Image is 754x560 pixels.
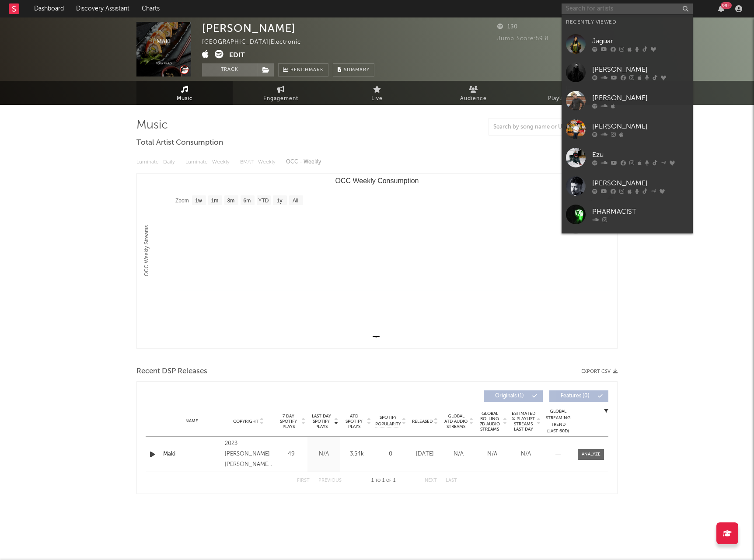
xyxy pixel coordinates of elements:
[342,414,366,429] span: ATD Spotify Plays
[244,198,251,204] text: 6m
[460,94,487,104] span: Audience
[344,68,370,73] span: Summary
[497,36,549,42] span: Jump Score: 59.8
[592,36,688,46] div: Jaguar
[375,479,380,483] span: to
[478,411,502,432] span: Global Rolling 7D Audio Streams
[478,450,507,459] div: N/A
[195,198,202,204] text: 1w
[318,478,342,483] button: Previous
[263,94,298,104] span: Engagement
[484,390,543,402] button: Originals(1)
[444,450,473,459] div: N/A
[258,198,269,204] text: YTD
[562,115,693,143] a: [PERSON_NAME]
[562,58,693,87] a: [PERSON_NAME]
[277,450,305,459] div: 49
[425,478,437,483] button: Next
[562,30,693,58] a: Jaguar
[562,3,693,14] input: Search for artists
[211,198,219,204] text: 1m
[277,198,283,204] text: 1y
[581,369,618,374] button: Export CSV
[592,64,688,75] div: [PERSON_NAME]
[359,476,407,486] div: 1 1 1
[229,50,245,61] button: Edit
[592,121,688,132] div: [PERSON_NAME]
[410,450,440,459] div: [DATE]
[278,63,328,77] a: Benchmark
[718,5,724,12] button: 99+
[497,24,518,30] span: 130
[202,22,296,35] div: [PERSON_NAME]
[592,206,688,217] div: PHARMACIST
[549,390,608,402] button: Features(0)
[342,450,371,459] div: 3.54k
[562,172,693,200] a: [PERSON_NAME]
[227,198,235,204] text: 3m
[375,450,406,459] div: 0
[335,177,419,184] text: OCC Weekly Consumption
[175,198,189,204] text: Zoom
[592,93,688,103] div: [PERSON_NAME]
[444,414,468,429] span: Global ATD Audio Streams
[177,94,193,104] span: Music
[412,419,433,424] span: Released
[375,414,401,428] span: Spotify Popularity
[566,17,688,28] div: Recently Viewed
[562,143,693,172] a: Ezu
[293,198,298,204] text: All
[521,81,618,105] a: Playlists/Charts
[136,81,233,105] a: Music
[136,138,223,148] span: Total Artist Consumption
[489,124,581,131] input: Search by song name or URL
[511,411,535,432] span: Estimated % Playlist Streams Last Day
[592,150,688,160] div: Ezu
[721,2,732,9] div: 99 +
[136,366,207,377] span: Recent DSP Releases
[545,408,571,435] div: Global Streaming Trend (Last 60D)
[297,478,310,483] button: First
[163,418,220,424] div: Name
[425,81,521,105] a: Audience
[233,81,329,105] a: Engagement
[562,229,693,257] a: Pharmacist
[202,37,311,48] div: [GEOGRAPHIC_DATA] | Electronic
[310,450,338,459] div: N/A
[137,174,617,348] svg: OCC Weekly Consumption
[592,178,688,188] div: [PERSON_NAME]
[555,393,595,399] span: Features ( 0 )
[548,94,591,104] span: Playlists/Charts
[163,450,220,459] a: Maki
[329,81,425,105] a: Live
[511,450,541,459] div: N/A
[310,414,333,429] span: Last Day Spotify Plays
[290,65,324,76] span: Benchmark
[371,94,383,104] span: Live
[225,438,272,470] div: 2023 [PERSON_NAME] [PERSON_NAME] Varo
[562,87,693,115] a: [PERSON_NAME]
[386,479,391,483] span: of
[202,63,257,77] button: Track
[333,63,374,77] button: Summary
[446,478,457,483] button: Last
[562,200,693,229] a: PHARMACIST
[489,393,530,399] span: Originals ( 1 )
[233,419,258,424] span: Copyright
[277,414,300,429] span: 7 Day Spotify Plays
[143,225,150,276] text: OCC Weekly Streams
